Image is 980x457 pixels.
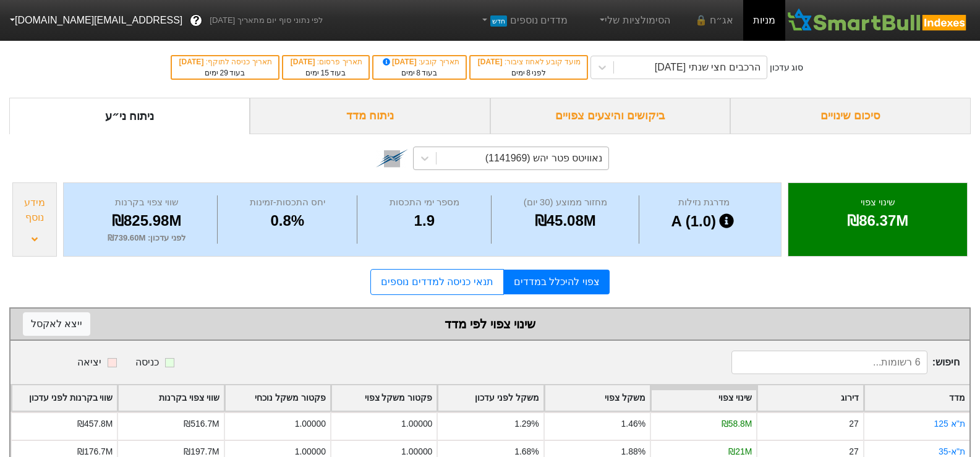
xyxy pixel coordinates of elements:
[178,67,272,79] div: בעוד ימים
[514,417,539,430] div: 1.29%
[9,98,250,134] div: ניתוח ני״ע
[642,210,765,233] div: A (1.0)
[295,417,326,430] div: 1.00000
[621,417,646,430] div: 1.46%
[12,385,117,411] div: Toggle SortBy
[376,142,408,174] img: tase link
[210,14,323,27] span: לפי נתוני סוף יום מתאריך [DATE]
[79,195,214,210] div: שווי צפוי בקרנות
[849,417,858,430] div: 27
[655,60,761,75] div: הרכבים חצי שנתי [DATE]
[477,67,581,79] div: לפני ימים
[250,98,490,134] div: ניתוח מדד
[380,56,459,67] div: תאריך קובע :
[438,385,543,411] div: Toggle SortBy
[77,417,113,430] div: ₪457.8M
[77,355,101,370] div: יציאה
[320,69,328,77] span: 15
[478,58,505,66] span: [DATE]
[23,315,957,333] div: שינוי צפוי לפי מדד
[939,446,965,456] a: ת"א-35
[219,69,228,77] span: 29
[360,195,488,210] div: מספר ימי התכסות
[221,210,354,232] div: 0.8%
[416,69,420,77] span: 8
[642,195,765,210] div: מדרגת נזילות
[490,98,731,134] div: ביקושים והיצעים צפויים
[291,58,317,66] span: [DATE]
[178,56,272,67] div: תאריך כניסה לתוקף :
[16,195,53,225] div: מידע נוסף
[23,312,90,336] button: ייצא לאקסל
[118,385,223,411] div: Toggle SortBy
[490,15,507,27] span: חדש
[135,355,159,370] div: כניסה
[770,61,804,74] div: סוג עדכון
[370,269,503,295] a: תנאי כניסה למדדים נוספים
[477,56,581,67] div: מועד קובע לאחוז ציבור :
[592,8,675,33] a: הסימולציות שלי
[651,385,756,411] div: Toggle SortBy
[381,58,419,66] span: [DATE]
[79,210,214,232] div: ₪825.98M
[722,417,752,430] div: ₪58.8M
[485,151,602,166] div: נאוויטס פטר יהש (1141969)
[526,69,530,77] span: 8
[331,385,437,411] div: Toggle SortBy
[495,210,636,232] div: ₪45.08M
[289,56,362,67] div: תאריך פרסום :
[474,8,573,33] a: מדדים נוספיםחדש
[360,210,488,232] div: 1.9
[804,210,952,232] div: ₪86.37M
[757,385,863,411] div: Toggle SortBy
[221,195,354,210] div: יחס התכסות-זמינות
[495,195,636,210] div: מחזור ממוצע (30 יום)
[545,385,650,411] div: Toggle SortBy
[225,385,330,411] div: Toggle SortBy
[179,58,206,66] span: [DATE]
[79,232,214,244] div: לפני עדכון : ₪739.60M
[289,67,362,79] div: בעוד ימים
[731,351,960,374] span: חיפוש :
[193,12,200,29] span: ?
[730,98,971,134] div: סיכום שינויים
[504,270,610,294] a: צפוי להיכלל במדדים
[864,385,969,411] div: Toggle SortBy
[401,417,432,430] div: 1.00000
[731,351,927,374] input: 6 רשומות...
[184,417,219,430] div: ₪516.7M
[934,419,965,429] a: ת''א 125
[380,67,459,79] div: בעוד ימים
[804,195,952,210] div: שינוי צפוי
[785,8,970,33] img: SmartBull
